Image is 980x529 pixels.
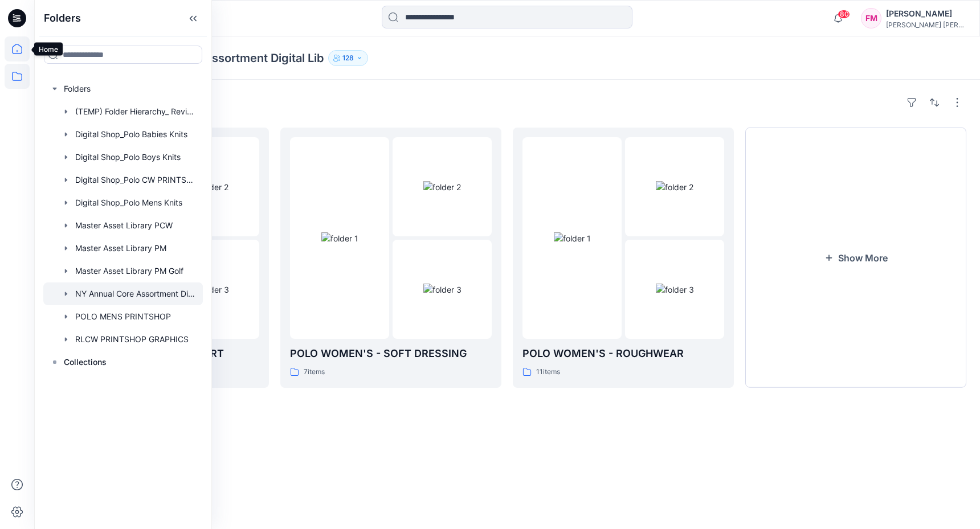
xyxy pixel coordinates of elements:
[745,128,966,388] button: Show More
[321,232,358,244] img: folder 1
[113,50,324,66] p: NY Annual Core Assortment Digital Lib
[513,128,734,388] a: folder 1folder 2folder 3POLO WOMEN'S - ROUGHWEAR11items
[328,50,368,66] button: 128
[522,346,724,362] p: POLO WOMEN'S - ROUGHWEAR
[886,7,966,20] div: [PERSON_NAME]
[656,181,693,193] img: folder 2
[554,232,591,244] img: folder 1
[290,346,492,362] p: POLO WOMEN'S - SOFT DRESSING
[861,8,881,28] div: FM
[342,52,354,64] p: 128
[536,366,560,378] p: 11 items
[886,20,966,29] div: [PERSON_NAME] [PERSON_NAME]
[64,355,107,369] p: Collections
[656,284,694,296] img: folder 3
[423,181,461,193] img: folder 2
[280,128,501,388] a: folder 1folder 2folder 3POLO WOMEN'S - SOFT DRESSING7items
[423,284,462,296] img: folder 3
[304,366,325,378] p: 7 items
[838,10,850,19] span: 80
